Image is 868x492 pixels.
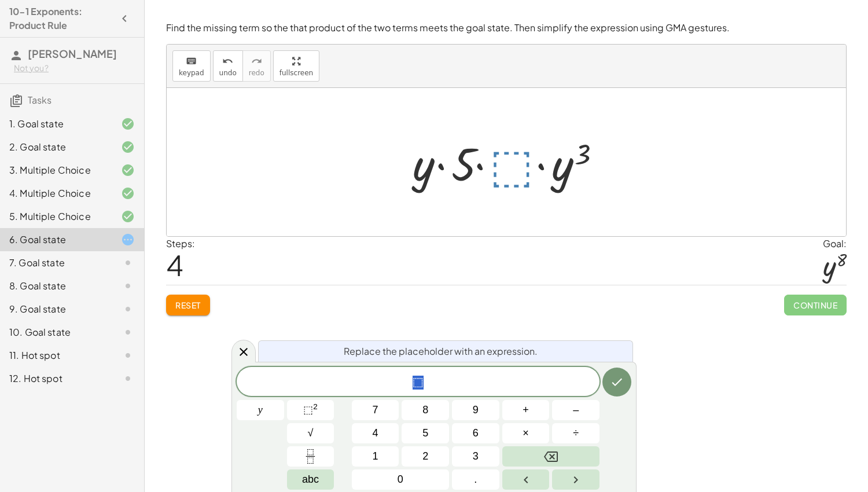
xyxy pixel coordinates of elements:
i: Task finished and correct. [121,163,135,177]
div: 7. Goal state [9,256,102,270]
span: 8 [422,402,428,418]
i: Task finished and correct. [121,210,135,223]
sup: 2 [313,402,318,411]
span: + [523,402,529,418]
span: 7 [373,402,378,418]
button: 9 [452,400,499,420]
button: Plus [502,400,550,420]
button: Square root [287,423,334,443]
button: Minus [552,400,599,420]
div: 4. Multiple Choice [9,186,102,200]
div: 1. Goal state [9,117,102,131]
span: Replace the placeholder with an expression. [344,344,538,358]
div: Goal: [823,237,847,251]
button: 1 [352,446,399,467]
span: 5 [422,425,428,441]
span: 4 [166,247,183,282]
span: 2 [422,449,428,464]
button: 0 [352,469,449,490]
i: Task not started. [121,348,135,362]
button: Left arrow [502,469,550,490]
div: 10. Goal state [9,325,102,339]
button: redoredo [242,50,271,82]
button: keyboardkeypad [172,50,211,82]
button: Times [502,423,550,443]
button: 7 [352,400,399,420]
button: Divide [552,423,599,443]
span: √ [308,425,314,441]
h4: 10-1 Exponents: Product Rule [9,5,114,32]
div: 12. Hot spot [9,372,102,385]
i: Task not started. [121,325,135,339]
span: ⬚ [413,376,424,390]
button: 6 [452,423,499,443]
div: 11. Hot spot [9,348,102,362]
span: fullscreen [279,69,313,77]
div: 8. Goal state [9,279,102,293]
div: Not you? [14,63,135,74]
button: Fraction [287,446,334,467]
i: undo [222,54,233,68]
div: 3. Multiple Choice [9,163,102,177]
span: abc [302,472,319,487]
button: Right arrow [552,469,599,490]
span: 4 [373,425,378,441]
span: 1 [373,449,378,464]
button: 2 [402,446,449,467]
span: × [523,425,529,441]
span: . [474,472,477,487]
label: Steps: [166,237,195,249]
button: Done [602,368,631,396]
button: Reset [166,295,210,315]
i: Task finished and correct. [121,117,135,131]
button: 3 [452,446,499,467]
div: 5. Multiple Choice [9,210,102,223]
i: redo [251,54,262,68]
i: Task not started. [121,256,135,270]
span: Tasks [28,94,52,106]
button: Squared [287,400,334,420]
span: 3 [473,449,479,464]
p: Find the missing term so the that product of the two terms meets the goal state. Then simplify th... [166,21,847,35]
span: undo [219,69,237,77]
div: 9. Goal state [9,302,102,316]
button: undoundo [213,50,243,82]
span: Reset [175,300,201,310]
i: Task finished and correct. [121,140,135,154]
span: ⬚ [303,404,313,416]
button: Alphabet [287,469,334,490]
span: 6 [473,425,479,441]
i: keyboard [186,54,197,68]
span: – [573,402,579,418]
span: y [258,402,263,418]
span: [PERSON_NAME] [28,47,117,60]
button: 4 [352,423,399,443]
span: 9 [473,402,479,418]
i: Task not started. [121,279,135,293]
button: y [237,400,284,420]
button: fullscreen [273,50,319,82]
i: Task not started. [121,372,135,385]
div: 6. Goal state [9,233,102,247]
span: redo [249,69,264,77]
button: . [452,469,499,490]
button: 8 [402,400,449,420]
div: 2. Goal state [9,140,102,154]
i: Task finished and correct. [121,186,135,200]
i: Task started. [121,233,135,247]
span: 0 [398,472,403,487]
button: 5 [402,423,449,443]
button: Backspace [502,446,599,467]
span: keypad [179,69,204,77]
i: Task not started. [121,302,135,316]
span: ÷ [573,425,579,441]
